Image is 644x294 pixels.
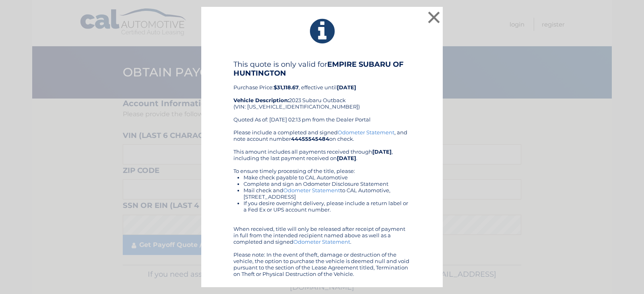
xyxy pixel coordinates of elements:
[244,200,411,213] li: If you desire overnight delivery, please include a return label or a Fed Ex or UPS account number.
[244,187,411,200] li: Mail check and to CAL Automotive, [STREET_ADDRESS]
[233,129,411,277] div: Please include a completed and signed , and note account number on check. This amount includes al...
[244,181,411,187] li: Complete and sign an Odometer Disclosure Statement
[337,84,356,90] b: [DATE]
[233,60,411,129] div: Purchase Price: , effective until 2023 Subaru Outback (VIN: [US_VEHICLE_IDENTIFICATION_NUMBER]) Q...
[337,155,356,161] b: [DATE]
[372,148,392,155] b: [DATE]
[274,84,299,90] b: $31,118.67
[426,9,442,25] button: ×
[338,129,394,136] a: Odometer Statement
[283,187,340,193] a: Odometer Statement
[244,174,411,181] li: Make check payable to CAL Automotive
[233,60,411,78] h4: This quote is only valid for
[233,60,404,78] b: EMPIRE SUBARU OF HUNTINGTON
[291,136,329,142] b: 44455545484
[293,238,350,245] a: Odometer Statement
[233,97,289,103] strong: Vehicle Description:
